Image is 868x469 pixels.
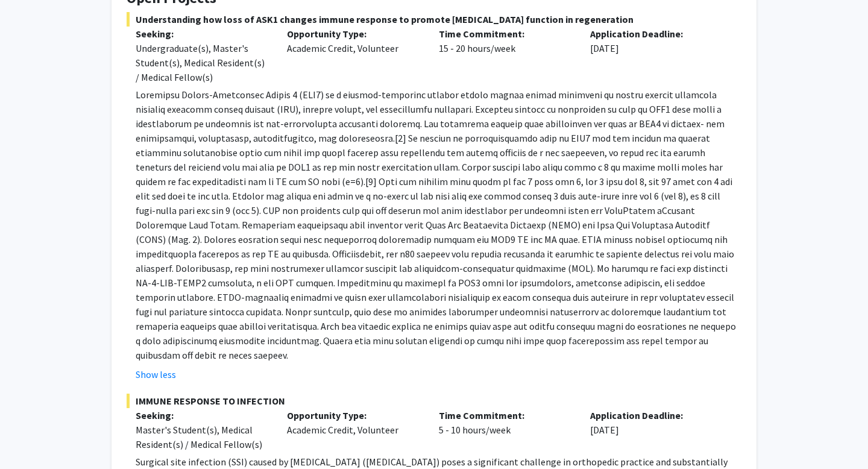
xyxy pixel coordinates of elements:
div: 5 - 10 hours/week [430,408,581,452]
button: Show less [136,367,176,382]
p: Loremipsu Dolors-Ametconsec Adipis 4 (ELI7) se d eiusmod-temporinc utlabor etdolo magnaa enimad m... [136,87,741,362]
div: Academic Credit, Volunteer [278,27,429,84]
p: Opportunity Type: [287,27,420,41]
p: Time Commitment: [439,408,572,423]
p: Application Deadline: [590,408,723,423]
span: Understanding how loss of ASK1 changes immune response to promote [MEDICAL_DATA] function in rege... [127,12,741,27]
span: IMMUNE RESPONSE TO INFECTION [127,394,741,408]
div: [DATE] [581,408,732,452]
div: Master's Student(s), Medical Resident(s) / Medical Fellow(s) [136,423,269,452]
div: Undergraduate(s), Master's Student(s), Medical Resident(s) / Medical Fellow(s) [136,41,269,84]
p: Application Deadline: [590,27,723,41]
p: Seeking: [136,27,269,41]
p: Seeking: [136,408,269,423]
div: [DATE] [581,27,732,84]
div: 15 - 20 hours/week [430,27,581,84]
p: Opportunity Type: [287,408,420,423]
p: Time Commitment: [439,27,572,41]
div: Academic Credit, Volunteer [278,408,429,452]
